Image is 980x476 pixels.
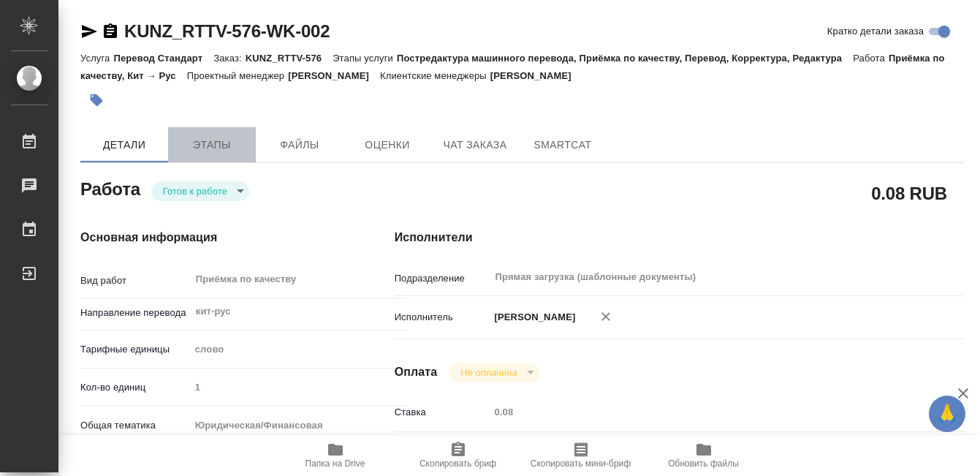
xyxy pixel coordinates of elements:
[590,301,622,333] button: Удалить исполнителя
[305,458,365,469] span: Папка на Drive
[246,53,333,64] p: KUNZ_RTTV-576
[124,21,330,41] a: KUNZ_RTTV-576-WK-002
[456,366,521,379] button: Не оплачена
[395,229,964,246] h4: Исполнители
[190,413,409,438] div: Юридическая/Финансовая
[333,53,397,64] p: Этапы услуги
[871,181,947,205] h2: 0.08 RUB
[102,23,119,40] button: Скопировать ссылку
[490,401,916,423] input: Пустое поле
[80,53,113,64] p: Услуга
[827,24,924,39] span: Кратко детали заказа
[187,70,288,81] p: Проектный менеджер
[213,53,245,64] p: Заказ:
[397,53,853,64] p: Постредактура машинного перевода, Приёмка по качеству, Перевод, Корректура, Редактура
[419,458,496,469] span: Скопировать бриф
[935,398,960,429] span: 🙏
[177,136,247,154] span: Этапы
[490,310,576,325] p: [PERSON_NAME]
[929,396,965,432] button: 🙏
[395,363,438,381] h4: Оплата
[288,70,380,81] p: [PERSON_NAME]
[80,418,190,433] p: Общая тематика
[531,458,631,469] span: Скопировать мини-бриф
[853,53,889,64] p: Работа
[395,405,490,420] p: Ставка
[80,380,190,395] p: Кол-во единиц
[159,185,232,197] button: Готов к работе
[190,337,409,362] div: слово
[274,435,397,476] button: Папка на Drive
[395,271,490,286] p: Подразделение
[528,136,598,154] span: SmartCat
[80,273,190,288] p: Вид работ
[642,435,765,476] button: Обновить файлы
[80,342,190,357] p: Тарифные единицы
[80,175,140,201] h2: Работа
[397,435,520,476] button: Скопировать бриф
[80,306,190,320] p: Направление перевода
[520,435,642,476] button: Скопировать мини-бриф
[352,136,422,154] span: Оценки
[668,458,739,469] span: Обновить файлы
[80,23,98,40] button: Скопировать ссылку для ЯМессенджера
[380,70,490,81] p: Клиентские менеджеры
[440,136,510,154] span: Чат заказа
[190,377,409,398] input: Пустое поле
[265,136,335,154] span: Файлы
[113,53,213,64] p: Перевод Стандарт
[80,229,336,246] h4: Основная информация
[449,363,539,382] div: Готов к работе
[80,84,113,116] button: Добавить тэг
[395,310,490,325] p: Исполнитель
[151,181,249,201] div: Готов к работе
[490,70,582,81] p: [PERSON_NAME]
[89,136,159,154] span: Детали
